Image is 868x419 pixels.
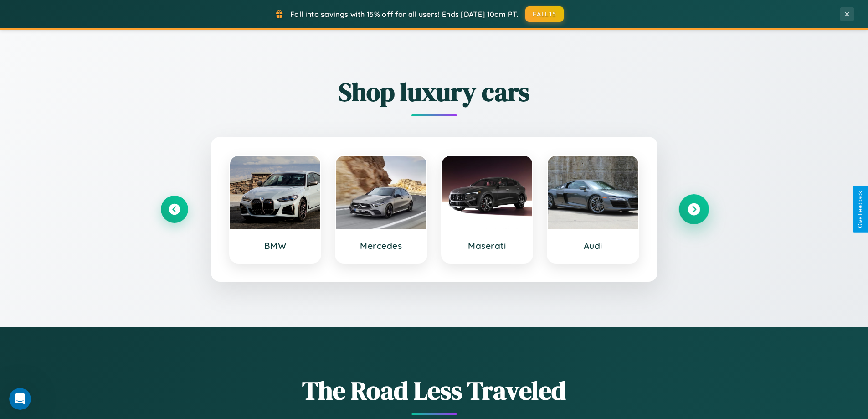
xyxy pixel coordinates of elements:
[857,191,863,228] div: Give Feedback
[9,388,31,410] iframe: Intercom live chat
[161,74,708,109] h2: Shop luxury cars
[557,240,629,251] h3: Audi
[451,240,524,251] h3: Maserati
[161,373,708,408] h1: The Road Less Traveled
[239,240,312,251] h3: BMW
[290,10,519,19] span: Fall into savings with 15% off for all users! Ends [DATE] 10am PT.
[345,240,417,251] h3: Mercedes
[525,6,564,22] button: FALL15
